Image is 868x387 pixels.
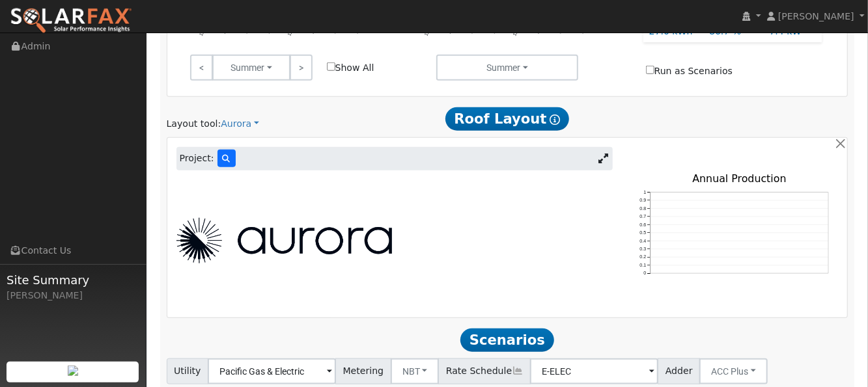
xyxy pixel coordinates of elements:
[512,23,522,37] text: 12PM
[646,66,654,74] input: Run as Scenarios
[594,149,613,168] a: Expand Aurora window
[167,118,221,129] span: Layout tool:
[423,23,434,37] text: 12AM
[167,358,209,384] span: Utility
[309,23,318,34] text: 3PM
[460,328,553,352] span: Scenarios
[436,55,579,81] button: Summer
[354,23,363,34] text: 9PM
[68,366,78,376] img: retrieve
[331,23,341,34] text: 6PM
[198,23,208,37] text: 12AM
[327,61,374,75] label: Show All
[658,358,700,384] span: Adder
[7,271,139,289] span: Site Summary
[212,55,290,81] button: Summer
[643,271,646,276] text: 0
[7,289,139,302] div: [PERSON_NAME]
[535,23,544,34] text: 3PM
[639,230,646,235] text: 0.5
[180,152,214,165] span: Project:
[699,358,768,384] button: ACC Plus
[287,23,297,37] text: 12PM
[646,64,733,78] label: Run as Scenarios
[221,117,259,131] a: Aurora
[778,11,854,21] span: [PERSON_NAME]
[639,262,646,268] text: 0.1
[243,23,252,34] text: 6AM
[335,358,391,384] span: Metering
[639,213,646,219] text: 0.7
[391,358,440,384] button: NBT
[490,23,499,34] text: 9AM
[643,189,646,195] text: 1
[221,23,230,34] text: 3AM
[10,7,132,34] img: SolarFax
[692,172,787,185] text: Annual Production
[446,23,455,34] text: 3AM
[530,358,658,384] input: Select a Rate Schedule
[265,23,274,34] text: 9AM
[639,222,646,228] text: 0.6
[639,238,646,244] text: 0.4
[190,55,213,81] a: <
[468,23,477,34] text: 6AM
[639,206,646,211] text: 0.8
[550,114,561,125] i: Show Help
[579,23,588,34] text: 9PM
[445,107,570,131] span: Roof Layout
[208,358,336,384] input: Select a Utility
[290,55,313,81] a: >
[639,246,646,252] text: 0.3
[639,197,646,203] text: 0.9
[176,218,392,263] img: Aurora Logo
[438,358,531,384] span: Rate Schedule
[327,62,335,71] input: Show All
[557,23,566,34] text: 6PM
[639,254,646,260] text: 0.2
